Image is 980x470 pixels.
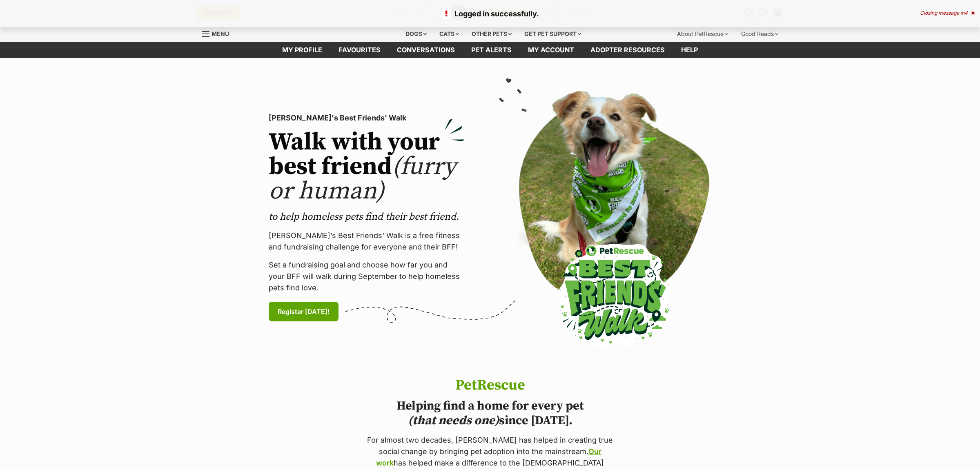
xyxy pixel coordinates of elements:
[274,42,330,58] a: My profile
[735,26,784,42] div: Good Reads
[269,112,465,124] p: [PERSON_NAME]'s Best Friends' Walk
[269,302,339,321] a: Register [DATE]!
[269,259,465,294] p: Set a fundraising goal and choose how far you and your BFF will walk during September to help hom...
[364,377,616,394] h1: PetRescue
[673,42,706,58] a: Help
[269,151,456,207] span: (furry or human)
[408,413,499,428] i: (that needs one)
[269,230,465,253] p: [PERSON_NAME]’s Best Friends' Walk is a free fitness and fundraising challenge for everyone and t...
[400,26,432,42] div: Dogs
[330,42,389,58] a: Favourites
[212,30,229,37] span: Menu
[671,26,734,42] div: About PetRescue
[466,26,517,42] div: Other pets
[520,42,582,58] a: My account
[519,26,587,42] div: Get pet support
[278,307,330,316] span: Register [DATE]!
[269,130,465,204] h2: Walk with your best friend
[434,26,465,42] div: Cats
[364,399,616,428] h2: Helping find a home for every pet since [DATE].
[582,42,673,58] a: Adopter resources
[202,26,235,40] a: Menu
[269,210,465,223] p: to help homeless pets find their best friend.
[463,42,520,58] a: Pet alerts
[389,42,463,58] a: conversations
